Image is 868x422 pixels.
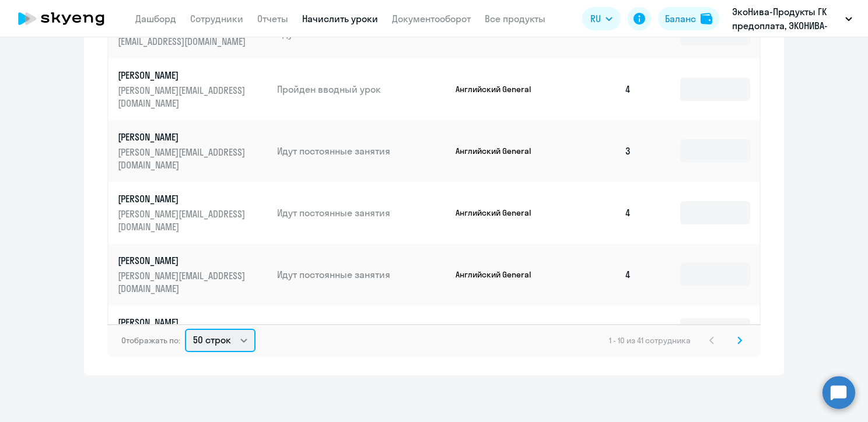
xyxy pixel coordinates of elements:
p: ЭкоНива-Продукты ГК предоплата, ЭКОНИВА-ПРОДУКТЫ ПИТАНИЯ, ООО [732,5,841,33]
button: RU [582,7,621,30]
span: RU [590,12,601,26]
a: [PERSON_NAME][PERSON_NAME][EMAIL_ADDRESS][DOMAIN_NAME] [118,254,268,295]
a: Документооборот [392,13,471,24]
p: [PERSON_NAME][EMAIL_ADDRESS][DOMAIN_NAME] [118,269,249,295]
a: [PERSON_NAME][PERSON_NAME][EMAIL_ADDRESS][DOMAIN_NAME] [118,69,268,110]
a: Сотрудники [190,13,243,24]
img: balance [701,13,712,24]
p: Идут постоянные занятия [277,145,446,157]
a: Начислить уроки [302,13,378,24]
p: [PERSON_NAME] [118,254,249,267]
a: Все продукты [485,13,545,24]
span: 1 - 10 из 41 сотрудника [609,335,691,346]
p: [PERSON_NAME] [118,131,249,143]
p: Английский General [456,269,543,280]
p: [PERSON_NAME][EMAIL_ADDRESS][DOMAIN_NAME] [118,208,249,233]
button: ЭкоНива-Продукты ГК предоплата, ЭКОНИВА-ПРОДУКТЫ ПИТАНИЯ, ООО [726,5,858,33]
td: 4 [559,305,640,354]
a: [PERSON_NAME][PERSON_NAME][EMAIL_ADDRESS][DOMAIN_NAME] [118,131,268,171]
a: [PERSON_NAME][EMAIL_ADDRESS][DOMAIN_NAME] [118,316,268,344]
span: Отображать по: [121,335,180,346]
p: [PERSON_NAME] [118,69,249,82]
p: [PERSON_NAME][EMAIL_ADDRESS][DOMAIN_NAME] [118,84,249,110]
p: Английский General [456,208,543,218]
p: [EMAIL_ADDRESS][DOMAIN_NAME] [118,35,249,48]
p: Идут постоянные занятия [277,268,446,281]
a: Дашборд [135,13,176,24]
p: [PERSON_NAME] [118,316,249,329]
p: Английский General [456,84,543,94]
button: Балансbalance [658,7,719,30]
td: 4 [559,182,640,244]
p: Идут постоянные занятия [277,206,446,219]
td: 3 [559,120,640,182]
td: 4 [559,58,640,120]
p: Английский General [456,146,543,156]
p: Пройден вводный урок [277,83,446,96]
a: Отчеты [257,13,288,24]
p: Идут постоянные занятия [277,323,446,336]
div: Баланс [665,12,696,26]
p: [PERSON_NAME] [118,192,249,205]
a: [PERSON_NAME][PERSON_NAME][EMAIL_ADDRESS][DOMAIN_NAME] [118,192,268,233]
td: 4 [559,244,640,305]
p: [PERSON_NAME][EMAIL_ADDRESS][DOMAIN_NAME] [118,146,249,171]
